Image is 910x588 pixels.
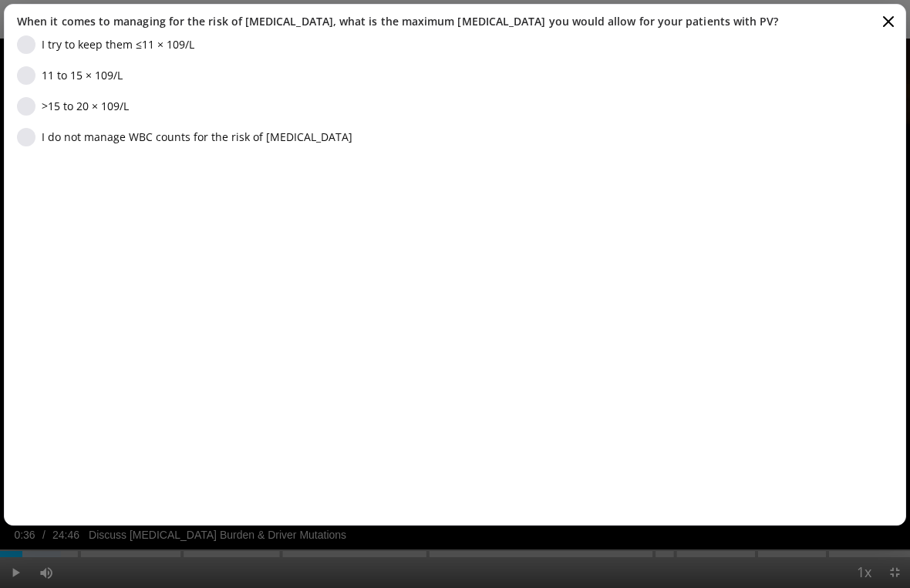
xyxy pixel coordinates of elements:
h4: When it comes to managing for the risk of [MEDICAL_DATA], what is the maximum [MEDICAL_DATA] you ... [5,14,905,29]
div: 11 to 15 × 109/L [42,68,779,83]
div: I try to keep them ≤11 × 109/L [42,37,779,52]
div: I do not manage WBC counts for the risk of [MEDICAL_DATA] [42,129,779,145]
label: Option - 11 to 15 × 109/L [17,60,875,91]
label: Option - I do not manage WBC counts for the risk of thrombosis [17,122,875,153]
label: Option - I try to keep them ≤11 × 109/L [17,29,875,60]
div: >15 to 20 × 109/L [42,99,779,114]
button: Cancel [881,14,896,29]
label: Option - >15 to 20 × 109/L [17,91,875,122]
